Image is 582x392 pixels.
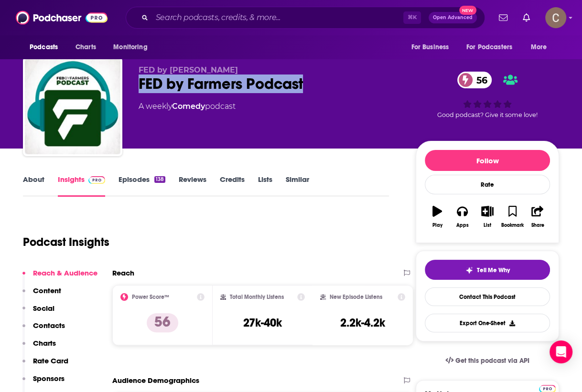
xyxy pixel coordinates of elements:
[545,7,566,28] span: Logged in as clay.bolton
[22,339,56,356] button: Charts
[126,7,485,29] div: Search podcasts, credits, & more...
[33,304,54,313] p: Social
[432,222,442,228] div: Play
[531,222,544,228] div: Share
[243,316,282,330] h3: 27k-40k
[147,313,178,332] p: 56
[460,38,526,56] button: open menu
[340,316,385,330] h3: 2.2k-4.2k
[545,7,566,28] img: User Profile
[425,287,550,306] a: Contact This Podcast
[433,15,473,20] span: Open Advanced
[519,10,534,26] a: Show notifications dropdown
[154,176,165,183] div: 138
[25,59,120,154] img: FED by Farmers Podcast
[258,175,272,197] a: Lists
[22,374,65,392] button: Sponsors
[495,10,511,26] a: Show notifications dropdown
[112,268,134,277] h2: Reach
[466,41,512,54] span: For Podcasters
[172,102,205,111] a: Comedy
[220,175,245,197] a: Credits
[545,7,566,28] button: Show profile menu
[152,10,403,25] input: Search podcasts, credits, & more...
[416,65,559,125] div: 56Good podcast? Give it some love!
[524,38,559,56] button: open menu
[500,200,525,234] button: Bookmark
[30,41,58,54] span: Podcasts
[425,260,550,280] button: tell me why sparkleTell Me Why
[477,266,510,274] span: Tell Me Why
[525,200,550,234] button: Share
[119,175,165,197] a: Episodes138
[330,294,382,300] h2: New Episode Listens
[230,294,284,300] h2: Total Monthly Listens
[33,286,61,295] p: Content
[425,175,550,194] div: Rate
[23,175,44,197] a: About
[22,304,54,321] button: Social
[438,349,537,372] a: Get this podcast via API
[139,101,236,112] div: A weekly podcast
[113,41,147,54] span: Monitoring
[139,65,238,74] span: FED by [PERSON_NAME]
[425,314,550,332] button: Export One-Sheet
[33,268,97,277] p: Reach & Audience
[22,286,61,304] button: Content
[437,111,538,118] span: Good podcast? Give it some love!
[429,12,477,23] button: Open AdvancedNew
[58,175,105,197] a: InsightsPodchaser Pro
[425,200,450,234] button: Play
[411,41,449,54] span: For Business
[425,150,550,171] button: Follow
[75,41,96,54] span: Charts
[23,235,109,249] h1: Podcast Insights
[531,41,547,54] span: More
[467,72,492,88] span: 56
[69,38,102,56] a: Charts
[484,222,491,228] div: List
[456,222,469,228] div: Apps
[88,176,105,184] img: Podchaser Pro
[465,266,473,274] img: tell me why sparkle
[22,321,65,339] button: Contacts
[22,356,68,374] button: Rate Card
[404,38,461,56] button: open menu
[286,175,309,197] a: Similar
[23,38,70,56] button: open menu
[459,6,476,15] span: New
[107,38,160,56] button: open menu
[132,294,169,300] h2: Power Score™
[33,321,65,330] p: Contacts
[112,376,199,385] h2: Audience Demographics
[179,175,206,197] a: Reviews
[22,268,97,286] button: Reach & Audience
[403,11,421,24] span: ⌘ K
[33,374,65,383] p: Sponsors
[33,356,68,365] p: Rate Card
[475,200,500,234] button: List
[455,357,529,365] span: Get this podcast via API
[457,72,492,88] a: 56
[450,200,474,234] button: Apps
[501,222,524,228] div: Bookmark
[33,339,56,348] p: Charts
[550,340,572,363] div: Open Intercom Messenger
[16,9,108,27] img: Podchaser - Follow, Share and Rate Podcasts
